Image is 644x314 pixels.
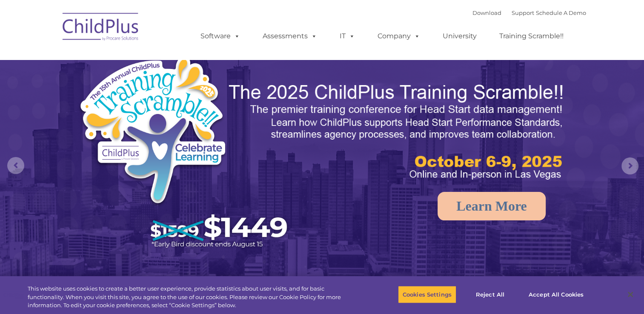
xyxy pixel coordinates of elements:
[254,28,326,45] a: Assessments
[512,9,534,16] a: Support
[536,9,586,16] a: Schedule A Demo
[438,192,546,220] a: Learn More
[472,9,586,16] font: |
[398,285,456,303] button: Cookies Settings
[464,285,517,303] button: Reject All
[524,285,588,303] button: Accept All Cookies
[192,28,249,45] a: Software
[331,28,364,45] a: IT
[118,56,144,63] span: Last name
[434,28,485,45] a: University
[58,7,143,49] img: ChildPlus by Procare Solutions
[491,28,572,45] a: Training Scramble!!
[369,28,429,45] a: Company
[118,91,155,97] span: Phone number
[472,9,501,16] a: Download
[28,285,354,310] div: This website uses cookies to create a better user experience, provide statistics about user visit...
[621,285,640,304] button: Close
